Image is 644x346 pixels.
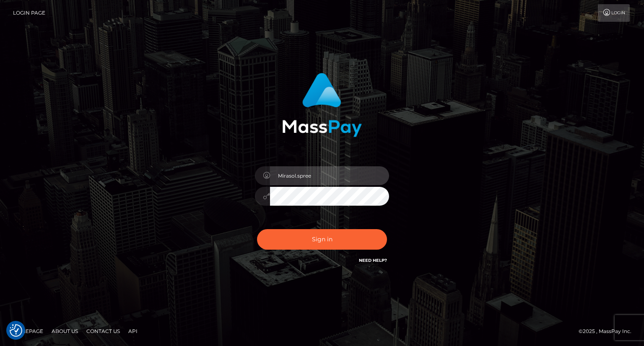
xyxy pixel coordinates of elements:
[13,4,45,22] a: Login Page
[270,166,389,185] input: Username...
[598,4,630,22] a: Login
[48,325,81,338] a: About Us
[125,325,141,338] a: API
[359,258,387,263] a: Need Help?
[282,73,362,137] img: MassPay Login
[257,229,387,250] button: Sign in
[10,324,22,337] img: Revisit consent button
[9,325,47,338] a: Homepage
[10,324,22,337] button: Consent Preferences
[83,325,123,338] a: Contact Us
[579,327,638,336] div: © 2025 , MassPay Inc.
